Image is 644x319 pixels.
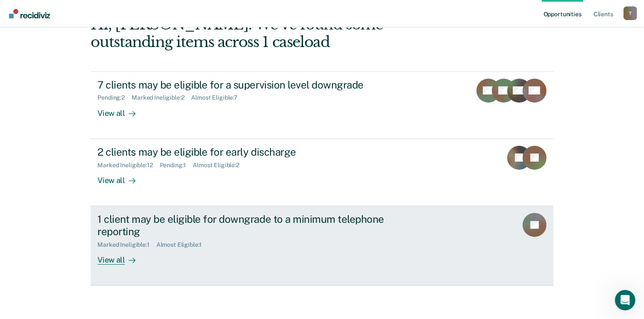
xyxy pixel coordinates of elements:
[9,9,50,18] img: Recidiviz
[615,290,635,310] iframe: Intercom live chat
[97,146,397,158] div: 2 clients may be eligible for early discharge
[91,16,461,51] div: Hi, [PERSON_NAME]. We’ve found some outstanding items across 1 caseload
[193,162,246,169] div: Almost Eligible : 2
[97,79,397,91] div: 7 clients may be eligible for a supervision level downgrade
[97,101,145,118] div: View all
[97,162,159,169] div: Marked Ineligible : 12
[97,248,145,265] div: View all
[97,168,145,185] div: View all
[623,6,637,20] button: Profile dropdown button
[623,6,637,20] div: T
[91,139,553,206] a: 2 clients may be eligible for early dischargeMarked Ineligible:12Pending:1Almost Eligible:2View all
[91,206,553,286] a: 1 client may be eligible for downgrade to a minimum telephone reportingMarked Ineligible:1Almost ...
[160,162,193,169] div: Pending : 1
[97,241,156,248] div: Marked Ineligible : 1
[156,241,209,248] div: Almost Eligible : 1
[97,213,397,238] div: 1 client may be eligible for downgrade to a minimum telephone reporting
[97,94,132,101] div: Pending : 2
[191,94,245,101] div: Almost Eligible : 7
[91,71,553,139] a: 7 clients may be eligible for a supervision level downgradePending:2Marked Ineligible:2Almost Eli...
[132,94,191,101] div: Marked Ineligible : 2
